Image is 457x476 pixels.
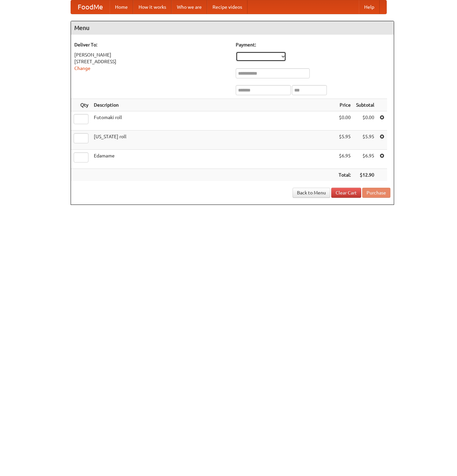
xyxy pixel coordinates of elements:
th: Description [91,99,336,111]
a: Help [359,0,380,14]
td: $6.95 [353,150,377,169]
td: $6.95 [336,150,353,169]
th: Total: [336,169,353,181]
a: Change [74,66,90,71]
td: $5.95 [353,131,377,150]
td: Futomaki roll [91,111,336,131]
a: Home [110,0,133,14]
button: Purchase [362,188,390,198]
td: Edamame [91,150,336,169]
a: Who we are [172,0,207,14]
h5: Payment: [236,41,390,48]
td: $0.00 [336,111,353,131]
th: $12.90 [353,169,377,181]
h5: Deliver To: [74,41,229,48]
h4: Menu [71,21,394,35]
td: $0.00 [353,111,377,131]
th: Price [336,99,353,111]
td: $5.95 [336,131,353,150]
a: Back to Menu [293,188,330,198]
a: How it works [133,0,172,14]
a: FoodMe [71,0,110,14]
div: [PERSON_NAME] [74,51,229,58]
th: Subtotal [353,99,377,111]
a: Clear Cart [331,188,361,198]
th: Qty [71,99,91,111]
td: [US_STATE] roll [91,131,336,150]
a: Recipe videos [207,0,247,14]
div: [STREET_ADDRESS] [74,58,229,65]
